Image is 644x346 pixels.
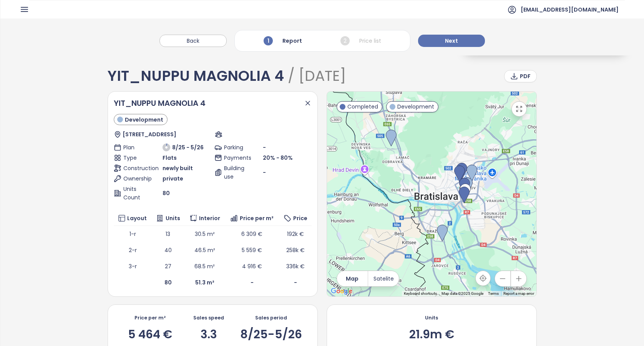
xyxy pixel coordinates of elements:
[184,258,225,274] td: 68.5 m²
[184,242,225,258] td: 46.5 m²
[164,279,172,286] b: 80
[368,271,399,286] button: Satelite
[242,262,262,270] span: 4 916 €
[127,214,147,222] span: Layout
[337,271,368,286] button: Map
[503,291,534,296] a: Report a map error
[329,286,354,296] img: Google
[397,102,434,111] span: Development
[123,185,148,202] span: Units Count
[187,37,199,45] span: Back
[340,36,350,45] span: 2
[241,230,262,238] span: 6 309 €
[404,291,437,296] button: Keyboard shortcuts
[163,154,177,162] span: Flats
[114,98,206,109] span: YIT_NUPPU MAGNOLIA 4
[151,242,184,258] td: 40
[123,130,176,139] span: [STREET_ADDRESS]
[240,214,274,222] span: Price per m²
[373,274,394,283] span: Satelite
[134,314,166,321] div: Price per m²
[172,143,204,152] span: 8/25 - 5/26
[224,143,248,152] span: Parking
[123,174,148,183] span: Ownership
[286,262,305,270] span: 336k €
[293,214,307,222] span: Price
[123,154,148,162] span: Type
[224,164,248,181] span: Building use
[114,226,151,242] td: 1-r
[504,70,537,82] button: PDF
[284,66,346,86] span: / [DATE]
[163,174,183,183] span: private
[114,242,151,258] td: 2-r
[242,246,262,254] span: 5 559 €
[264,36,273,45] span: 1
[286,246,305,254] span: 258k €
[240,329,302,340] div: 8/25-5/26
[488,291,499,296] a: Terms
[287,230,304,238] span: 192k €
[263,168,266,177] span: -
[339,34,383,47] div: Price list
[294,279,297,286] b: -
[151,258,184,274] td: 27
[166,214,180,222] span: Units
[199,214,220,222] span: Interior
[151,226,184,242] td: 13
[445,37,458,45] span: Next
[193,314,224,321] div: Sales speed
[346,274,359,283] span: Map
[224,154,248,162] span: Payments
[123,143,148,152] span: Plan
[114,258,151,274] td: 3-r
[128,329,172,340] div: 5 464 €
[442,291,483,296] span: Map data ©2025 Google
[418,35,485,47] button: Next
[329,286,354,296] a: Open this area in Google Maps (opens a new window)
[263,154,293,162] span: 20% - 80%
[163,164,193,172] span: newly built
[347,102,378,111] span: Completed
[184,226,225,242] td: 30.5 m²
[125,115,163,124] span: Development
[251,279,254,286] b: -
[201,329,217,340] div: 3.3
[163,189,170,197] span: 80
[425,314,438,321] div: Units
[409,329,454,340] div: 21.9m €
[262,34,304,47] div: Report
[195,279,214,286] b: 51.3 m²
[263,144,266,151] span: -
[255,314,287,321] div: Sales period
[123,164,148,172] span: Construction
[159,35,227,47] button: Back
[521,0,619,19] span: [EMAIL_ADDRESS][DOMAIN_NAME]
[108,69,346,84] div: YIT_NUPPU MAGNOLIA 4
[520,72,531,80] span: PDF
